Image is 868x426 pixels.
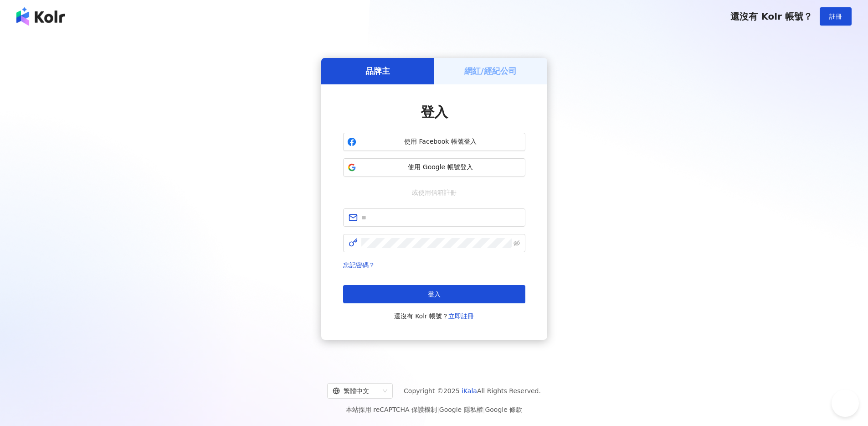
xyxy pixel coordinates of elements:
[437,406,439,413] span: |
[832,390,859,417] iframe: Help Scout Beacon - Open
[829,13,842,20] span: 註冊
[406,187,463,197] span: 或使用信箱註冊
[428,291,441,298] span: 登入
[421,104,448,120] span: 登入
[462,387,477,395] a: iKala
[514,240,520,246] span: eye-invisible
[730,11,812,22] span: 還沒有 Kolr 帳號？
[394,311,474,322] span: 還沒有 Kolr 帳號？
[464,65,517,77] h5: 網紅/經紀公司
[820,7,852,26] button: 註冊
[448,312,474,320] a: 立即註冊
[404,385,541,396] span: Copyright © 2025 All Rights Reserved.
[439,406,483,413] a: Google 隱私權
[343,133,525,151] button: 使用 Facebook 帳號登入
[346,404,522,415] span: 本站採用 reCAPTCHA 保護機制
[16,7,65,26] img: logo
[483,406,485,413] span: |
[333,384,379,398] div: 繁體中文
[343,261,375,269] a: 忘記密碼？
[343,158,525,177] button: 使用 Google 帳號登入
[365,65,390,77] h5: 品牌主
[343,285,525,303] button: 登入
[360,137,521,146] span: 使用 Facebook 帳號登入
[360,163,521,172] span: 使用 Google 帳號登入
[485,406,522,413] a: Google 條款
